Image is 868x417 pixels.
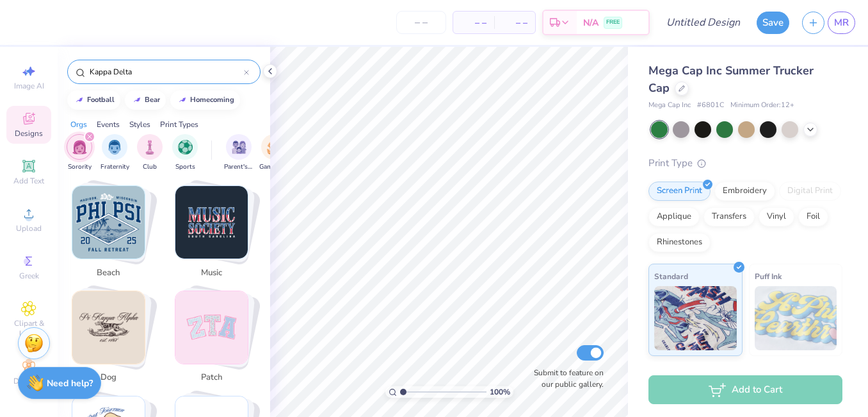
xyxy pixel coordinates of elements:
[648,207,700,226] div: Applique
[172,134,198,172] button: filter button
[74,96,84,104] img: trend_line.gif
[88,371,129,384] span: dog
[67,90,120,110] button: football
[68,162,92,172] span: Sorority
[64,185,161,284] button: Stack Card Button beach
[67,134,92,172] button: filter button
[167,185,264,284] button: Stack Card Button music
[755,286,837,350] img: Puff Ink
[143,140,157,155] img: Club Image
[129,119,150,130] div: Styles
[175,162,195,172] span: Sports
[583,16,599,30] span: N/A
[170,90,240,110] button: homecoming
[175,291,248,364] img: patch
[224,162,253,172] span: Parent's Weekend
[108,140,122,155] img: Fraternity Image
[654,269,688,283] span: Standard
[703,207,755,226] div: Transfers
[648,233,711,252] div: Rhinestones
[224,134,253,172] div: filter for Parent's Weekend
[259,134,289,172] div: filter for Game Day
[648,63,814,96] span: Mega Cap Inc Summer Trucker Cap
[72,186,145,259] img: beach
[72,291,145,364] img: dog
[137,134,163,172] button: filter button
[759,207,794,226] div: Vinyl
[64,291,161,389] button: Stack Card Button dog
[757,12,789,34] button: Save
[490,386,510,398] span: 100 %
[167,291,264,389] button: Stack Card Button patch
[648,156,842,171] div: Print Type
[224,134,253,172] button: filter button
[191,267,232,280] span: music
[606,18,620,27] span: FREE
[6,318,51,339] span: Clipart & logos
[502,16,527,30] span: – –
[779,182,841,201] div: Digital Print
[755,269,782,283] span: Puff Ink
[47,377,93,389] strong: Need help?
[88,65,244,78] input: Try "Alpha"
[88,267,129,280] span: beach
[70,119,87,130] div: Orgs
[100,134,129,172] div: filter for Fraternity
[191,371,232,384] span: patch
[461,16,486,30] span: – –
[100,162,129,172] span: Fraternity
[172,134,198,172] div: filter for Sports
[145,96,160,103] div: bear
[177,96,188,104] img: trend_line.gif
[190,96,234,103] div: homecoming
[259,162,289,172] span: Game Day
[137,134,163,172] div: filter for Club
[175,186,248,259] img: music
[259,134,289,172] button: filter button
[178,140,193,155] img: Sports Image
[714,182,775,201] div: Embroidery
[125,90,166,110] button: bear
[15,128,43,139] span: Designs
[232,140,246,155] img: Parent's Weekend Image
[143,162,157,172] span: Club
[72,140,87,155] img: Sorority Image
[527,367,604,390] label: Submit to feature on our public gallery.
[654,286,737,350] img: Standard
[16,223,42,234] span: Upload
[13,176,44,186] span: Add Text
[19,271,39,281] span: Greek
[834,15,849,30] span: MR
[87,96,115,103] div: football
[730,100,794,111] span: Minimum Order: 12 +
[648,182,711,201] div: Screen Print
[648,100,691,111] span: Mega Cap Inc
[13,376,44,386] span: Decorate
[67,134,92,172] div: filter for Sorority
[160,119,198,130] div: Print Types
[697,100,724,111] span: # 6801C
[798,207,828,226] div: Foil
[132,96,142,104] img: trend_line.gif
[656,10,750,35] input: Untitled Design
[267,140,282,155] img: Game Day Image
[828,12,855,34] a: MR
[100,134,129,172] button: filter button
[396,11,446,34] input: – –
[97,119,120,130] div: Events
[14,81,44,91] span: Image AI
